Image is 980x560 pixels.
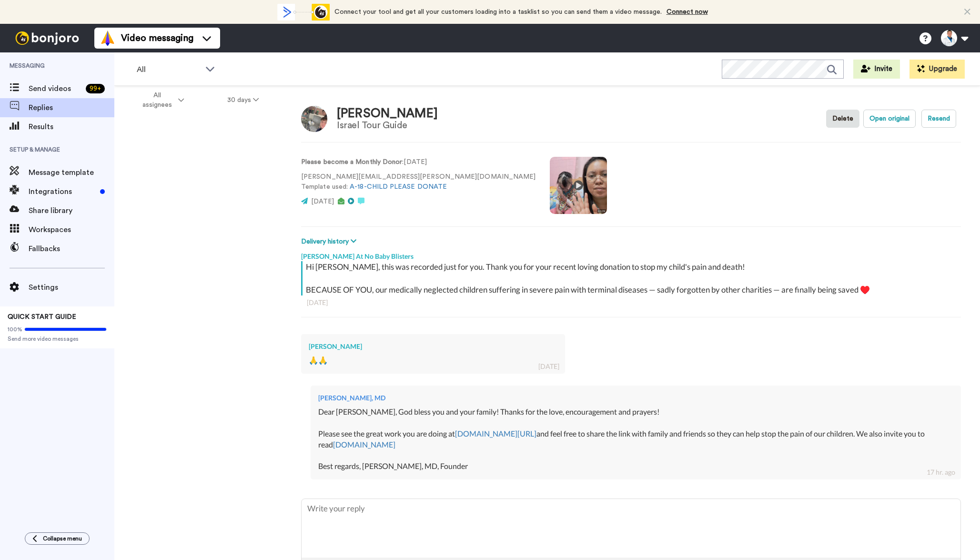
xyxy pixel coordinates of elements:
[301,172,535,192] p: [PERSON_NAME][EMAIL_ADDRESS][PERSON_NAME][DOMAIN_NAME] Template used:
[29,102,114,113] span: Replies
[350,183,447,190] a: A-18-CHILD PLEASE DONATE
[25,532,90,545] button: Collapse menu
[8,335,107,343] span: Send more video messages
[121,31,193,45] span: Video messaging
[826,110,859,128] button: Delete
[667,9,708,15] a: Connect now
[116,87,206,113] button: All assignees
[301,157,535,167] p: : [DATE]
[927,468,955,477] div: 17 hr. ago
[455,429,536,438] a: [DOMAIN_NAME][URL]
[307,298,955,307] div: [DATE]
[29,282,114,293] span: Settings
[137,64,201,75] span: All
[318,407,953,472] div: Dear [PERSON_NAME], God bless you and your family! Thanks for the love, encouragement and prayers...
[853,60,900,79] button: Invite
[29,186,96,197] span: Integrations
[29,121,114,132] span: Results
[863,110,916,128] button: Open original
[301,159,402,165] strong: Please become a Monthly Donor
[337,120,438,131] div: Israel Tour Guide
[909,60,965,79] button: Upgrade
[8,326,22,333] span: 100%
[29,167,114,178] span: Message template
[29,243,114,255] span: Fallbacks
[206,92,281,109] button: 30 days
[337,107,438,121] div: [PERSON_NAME]
[333,440,395,449] a: [DOMAIN_NAME]
[29,205,114,216] span: Share library
[318,393,953,403] div: [PERSON_NAME], MD
[138,91,176,110] span: All assignees
[277,4,330,20] div: animation
[301,247,961,261] div: [PERSON_NAME] At No Baby Blisters
[309,355,557,366] div: 🙏🙏
[29,224,114,235] span: Workspaces
[311,198,334,205] span: [DATE]
[921,110,956,128] button: Resend
[11,31,83,45] img: bj-logo-header-white.svg
[43,535,82,542] span: Collapse menu
[301,236,359,247] button: Delivery history
[309,342,557,351] div: [PERSON_NAME]
[538,362,559,371] div: [DATE]
[301,106,327,132] img: Image of Edmond Makhlouf
[86,84,105,93] div: 99 +
[334,9,662,15] span: Connect your tool and get all your customers loading into a tasklist so you can send them a video...
[29,83,82,94] span: Send videos
[8,314,76,320] span: QUICK START GUIDE
[306,261,959,295] div: Hi [PERSON_NAME], this was recorded just for you. Thank you for your recent loving donation to st...
[100,31,115,46] img: vm-color.svg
